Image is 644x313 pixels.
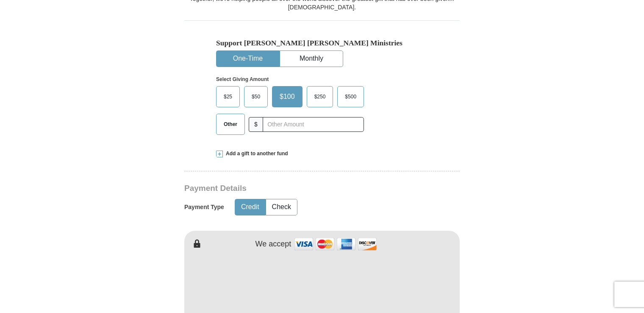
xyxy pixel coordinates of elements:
[184,204,224,211] h5: Payment Type
[310,90,330,103] span: $250
[293,235,378,253] img: credit cards accepted
[280,51,343,67] button: Monthly
[341,90,361,103] span: $500
[184,184,400,193] h3: Payment Details
[219,118,241,131] span: Other
[219,90,236,103] span: $25
[263,117,364,132] input: Other Amount
[275,90,299,103] span: $100
[255,240,291,249] h4: We accept
[266,199,297,215] button: Check
[249,117,263,132] span: $
[216,76,269,82] strong: Select Giving Amount
[217,51,279,67] button: One-Time
[247,90,264,103] span: $50
[223,150,288,157] span: Add a gift to another fund
[235,199,265,215] button: Credit
[216,39,428,48] h5: Support [PERSON_NAME] [PERSON_NAME] Ministries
